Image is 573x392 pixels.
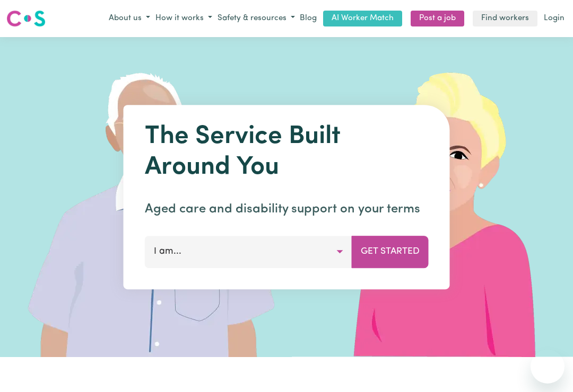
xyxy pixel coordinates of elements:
iframe: Button to launch messaging window [531,350,565,384]
a: Blog [298,11,319,27]
button: I am... [145,236,352,268]
img: Careseekers logo [6,9,46,28]
a: AI Worker Match [323,11,402,27]
button: How it works [153,10,215,28]
a: Post a job [411,11,464,27]
button: Safety & resources [215,10,298,28]
a: Careseekers logo [6,6,46,31]
h1: The Service Built Around You [145,122,429,183]
p: Aged care and disability support on your terms [145,200,429,219]
a: Login [542,11,567,27]
button: Get Started [352,236,429,268]
a: Find workers [473,11,537,27]
button: About us [106,10,153,28]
